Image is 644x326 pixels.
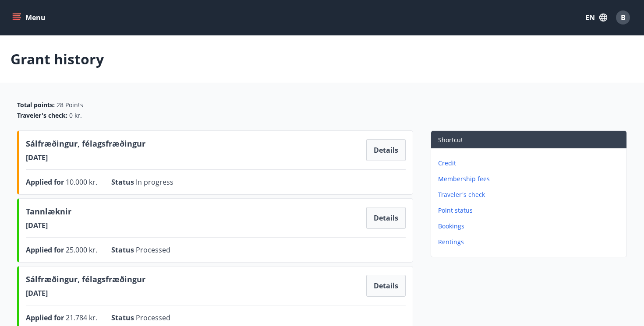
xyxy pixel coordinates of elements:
span: Applied for [26,313,66,322]
button: Details [366,207,406,229]
button: menu [11,10,49,25]
button: EN [582,10,611,25]
span: 0 kr. [69,111,82,120]
button: Details [366,275,406,297]
span: Shortcut [438,136,463,144]
span: Tannlæknir [26,206,71,221]
p: Traveler's check [438,190,623,199]
p: Membership fees [438,175,623,183]
span: Processed [136,245,170,255]
span: Applied for [26,245,66,255]
span: 25.000 kr. [66,245,97,255]
p: Bookings [438,222,623,231]
button: Details [366,139,406,161]
span: Traveler's check : [17,111,67,120]
span: Processed [136,313,170,322]
span: 10.000 kr. [66,177,97,187]
span: [DATE] [26,153,145,162]
span: [DATE] [26,288,145,298]
button: B [612,7,633,28]
span: Total points : [17,101,55,109]
span: B [621,13,626,22]
p: Point status [438,206,623,215]
p: Credit [438,159,623,168]
span: 21.784 kr. [66,313,97,322]
span: [DATE] [26,221,71,230]
span: 28 Points [57,101,83,109]
span: Status [111,313,136,322]
span: Status [111,245,136,255]
p: Rentings [438,238,623,246]
p: Grant history [11,49,104,69]
span: Sálfræðingur, félagsfræðingur [26,273,145,288]
span: Sálfræðingur, félagsfræðingur [26,138,145,153]
span: In progress [136,177,173,187]
span: Applied for [26,177,66,187]
span: Status [111,177,136,187]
